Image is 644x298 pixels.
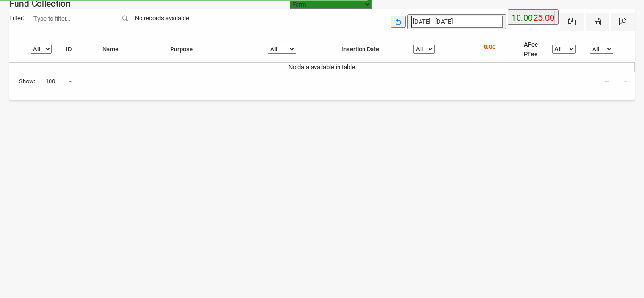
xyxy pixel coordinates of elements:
[611,13,635,31] button: Pdf
[128,9,196,27] div: No records available
[163,37,261,62] th: Purpose
[9,62,635,72] td: No data available in table
[484,42,495,52] p: 0.00
[533,11,554,24] label: 25.00
[19,77,35,86] span: Show:
[560,13,584,31] button: Excel
[45,77,73,86] span: 100
[617,72,635,90] a: →
[59,37,95,62] th: ID
[45,72,73,90] span: 100
[334,37,406,62] th: Insertion Date
[524,49,538,59] li: PFee
[33,9,128,27] input: Filter:
[598,72,616,90] a: ←
[508,9,559,25] button: 10.00 25.00
[524,40,538,49] li: AFee
[512,11,533,24] label: 10.00
[95,37,163,62] th: Name
[586,13,609,31] button: CSV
